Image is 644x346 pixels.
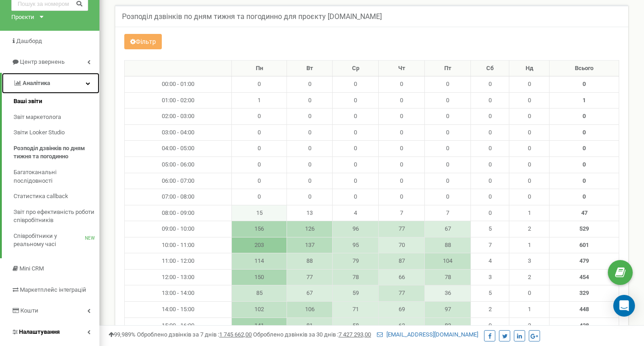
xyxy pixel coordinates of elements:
span: Ваші звіти [14,97,42,106]
td: 70 [379,237,425,253]
strong: 601 [579,242,589,248]
td: 0 [287,124,333,141]
strong: 0 [583,113,586,119]
a: [EMAIL_ADDRESS][DOMAIN_NAME] [377,331,478,338]
td: 0 [471,109,509,125]
td: 126 [287,221,333,237]
td: 2 [509,269,550,285]
td: 0 [471,205,509,221]
td: 0 [232,124,287,141]
td: 0 [471,173,509,189]
td: 7 [379,205,425,221]
span: Багатоканальні послідовності [14,168,95,185]
td: 104 [425,253,471,270]
span: 99,989% [108,331,136,338]
td: 0 [471,318,509,334]
td: 0 [379,92,425,109]
td: 0 [509,76,550,93]
td: 102 [232,302,287,318]
td: 95 [333,237,379,253]
a: Розподіл дзвінків по дням тижня та погодинно [14,141,99,165]
strong: 479 [579,257,589,264]
td: 0 [333,173,379,189]
td: 78 [425,269,471,285]
a: Звіт про ефективність роботи співробітників [14,204,99,228]
td: 00:00 - 01:00 [125,76,232,93]
strong: 428 [579,322,589,329]
td: 0 [287,189,333,205]
td: 12:00 - 13:00 [125,269,232,285]
td: 79 [333,253,379,270]
td: 04:00 - 05:00 [125,141,232,157]
td: 0 [287,141,333,157]
td: 3 [509,253,550,270]
td: 0 [287,76,333,93]
strong: 0 [583,177,586,184]
span: Оброблено дзвінків за 7 днів : [137,331,252,338]
td: 13:00 - 14:00 [125,285,232,302]
td: 0 [471,189,509,205]
td: 66 [379,269,425,285]
td: 0 [333,124,379,141]
span: Дашборд [16,38,42,44]
td: 08:00 - 09:00 [125,205,232,221]
td: 03:00 - 04:00 [125,124,232,141]
strong: 454 [579,274,589,280]
td: 5 [471,221,509,237]
td: 156 [232,221,287,237]
strong: 0 [583,145,586,152]
td: 0 [509,92,550,109]
td: 59 [333,285,379,302]
td: 88 [425,237,471,253]
a: Багатоканальні послідовності [14,165,99,189]
td: 0 [333,92,379,109]
strong: 529 [579,225,589,232]
th: Нд [509,60,550,76]
td: 0 [509,109,550,125]
a: Звіти Looker Studio [14,125,99,141]
h5: Розподіл дзвінків по дням тижня та погодинно для проєкту [DOMAIN_NAME] [122,13,382,21]
td: 0 [471,92,509,109]
td: 87 [379,253,425,270]
td: 3 [471,269,509,285]
span: Звіти Looker Studio [14,128,65,137]
td: 77 [379,285,425,302]
th: Сб [471,60,509,76]
td: 0 [425,173,471,189]
td: 05:00 - 06:00 [125,156,232,173]
td: 0 [379,173,425,189]
a: Звіт маркетолога [14,109,99,125]
td: 15:00 - 16:00 [125,318,232,334]
td: 0 [287,92,333,109]
td: 0 [471,156,509,173]
td: 14:00 - 15:00 [125,302,232,318]
td: 0 [471,141,509,157]
td: 4 [471,253,509,270]
strong: 329 [579,289,589,296]
strong: 0 [583,81,586,87]
strong: 0 [583,129,586,136]
span: Співробітники у реальному часі [14,232,85,249]
td: 09:00 - 10:00 [125,221,232,237]
td: 0 [509,124,550,141]
td: 150 [232,269,287,285]
td: 1 [509,302,550,318]
span: Оброблено дзвінків за 30 днів : [253,331,371,338]
td: 83 [425,318,471,334]
strong: 1 [583,97,586,104]
td: 1 [232,92,287,109]
th: Пт [425,60,471,76]
td: 07:00 - 08:00 [125,189,232,205]
td: 0 [333,76,379,93]
div: Open Intercom Messenger [613,295,635,317]
td: 0 [232,141,287,157]
td: 67 [287,285,333,302]
td: 7 [425,205,471,221]
a: Аналiтика [2,73,99,94]
td: 2 [471,302,509,318]
td: 0 [425,189,471,205]
td: 36 [425,285,471,302]
td: 0 [425,92,471,109]
td: 58 [333,318,379,334]
span: Кошти [20,307,38,314]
